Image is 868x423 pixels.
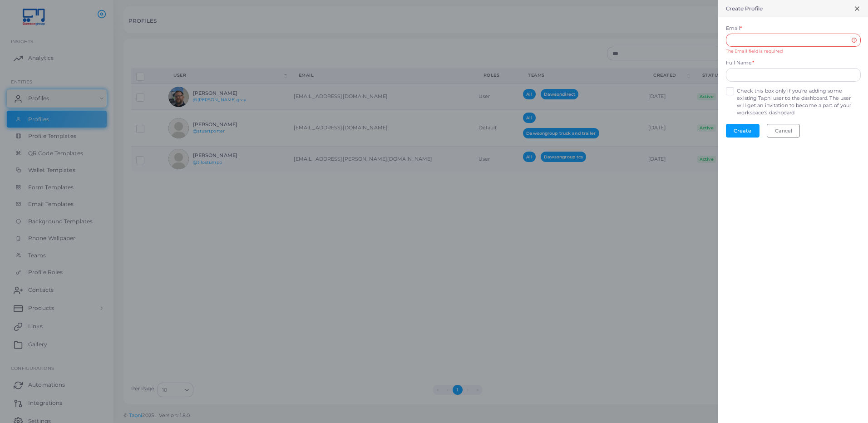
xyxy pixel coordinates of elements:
label: Email [726,25,742,32]
label: Check this box only if you're adding some existing Tapni user to the dashboard. The user will get... [737,88,860,117]
label: Full Name [726,59,754,67]
div: The Email field is required [726,48,861,54]
button: Create [726,124,759,138]
button: Cancel [767,124,800,138]
h5: Create Profile [726,5,763,12]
